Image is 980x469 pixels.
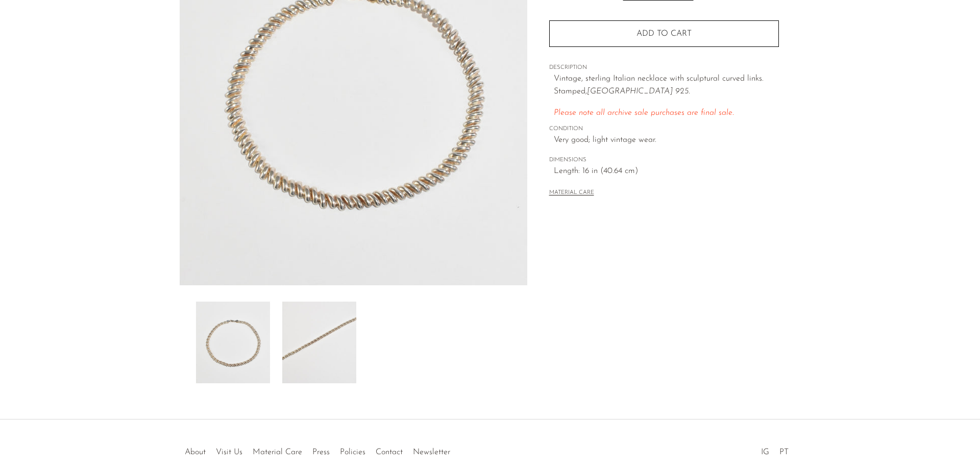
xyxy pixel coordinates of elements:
[549,20,779,47] button: Add to cart
[180,440,455,459] ul: Quick links
[549,125,779,134] span: CONDITION
[587,87,690,95] em: [GEOGRAPHIC_DATA] 925.
[554,72,779,98] p: Vintage, sterling Italian necklace with sculptural curved links. Stamped,
[554,134,779,147] span: Very good; light vintage wear.
[549,189,594,197] button: MATERIAL CARE
[549,156,779,165] span: DIMENSIONS
[756,440,794,459] ul: Social Medias
[636,30,692,38] span: Add to cart
[185,448,206,456] a: About
[340,448,365,456] a: Policies
[196,302,270,383] img: Italian Link Necklace
[216,448,242,456] a: Visit Us
[761,448,769,456] a: IG
[779,448,789,456] a: PT
[549,63,779,72] span: DESCRIPTION
[312,448,330,456] a: Press
[554,109,734,117] span: Please note all archive sale purchases are final sale.
[376,448,403,456] a: Contact
[282,302,356,383] img: Italian Link Necklace
[554,165,779,178] span: Length: 16 in (40.64 cm)
[253,448,302,456] a: Material Care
